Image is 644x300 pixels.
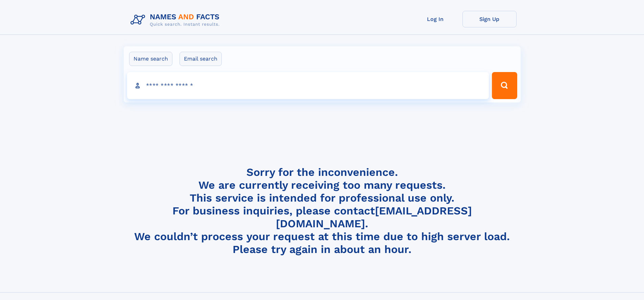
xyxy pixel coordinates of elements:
[128,166,517,256] h4: Sorry for the inconvenience. We are currently receiving too many requests. This service is intend...
[276,204,472,230] a: [EMAIL_ADDRESS][DOMAIN_NAME]
[492,72,517,99] button: Search Button
[127,72,489,99] input: search input
[129,52,172,66] label: Name search
[128,11,225,29] img: Logo Names and Facts
[408,11,462,27] a: Log In
[180,52,222,66] label: Email search
[462,11,517,27] a: Sign Up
